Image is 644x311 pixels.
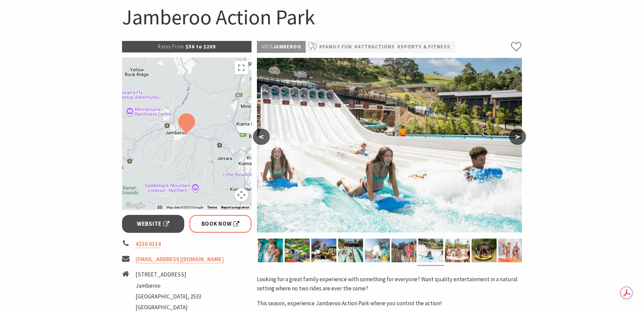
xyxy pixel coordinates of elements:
a: #Attractions [354,43,395,51]
a: #Sports & Fitness [397,43,450,51]
img: Feel The Rush, race your mates - Octo-Racer, only at Jamberoo Action Park [418,239,443,262]
img: Feel The Rush, race your mates - Octo-Racer, only at Jamberoo Action Park [257,58,522,232]
li: [GEOGRAPHIC_DATA], 2533 [136,292,201,301]
a: Report a map error [221,205,249,209]
button: > [509,129,526,145]
a: Click to see this area on Google Maps [124,201,146,210]
button: Toggle fullscreen view [235,61,248,74]
a: 4236 0114 [136,240,161,248]
img: Bombora Seafood Bombora Scoop [445,239,470,262]
span: Website [137,219,169,228]
p: Looking for a great family experience with something for everyone? Want quality entertainment in ... [257,275,522,293]
img: Jamberoo Action Park [285,239,310,262]
button: Map camera controls [235,188,248,202]
button: Keyboard shortcuts [158,205,162,210]
img: Google [124,201,146,210]
a: Book Now [189,215,252,233]
a: [EMAIL_ADDRESS][DOMAIN_NAME] [136,256,224,263]
span: Rates From: [158,43,186,50]
img: Fun for everyone at Banjo's Billabong [498,239,523,262]
span: Area [261,43,273,50]
img: Jamberoo...where you control the Action! [391,239,416,262]
li: [STREET_ADDRESS] [136,270,201,279]
button: < [253,129,270,145]
a: #Family Fun [319,43,352,51]
span: Map data ©2025 Google [166,205,203,209]
p: $56 to $209 [122,41,252,52]
p: This season, experience Jamberoo Action Park where you control the action! [257,299,522,308]
span: Book Now [201,219,240,228]
h1: Jamberoo Action Park [122,3,522,31]
img: only at Jamberoo...where you control the action! [338,239,363,262]
img: The Perfect Storm [311,239,336,262]
a: Website [122,215,185,233]
a: Terms (opens in new tab) [207,205,217,209]
img: Drop into the Darkness on The Taipan! [472,239,497,262]
img: A Truly Hair Raising Experience - The Stinger, only at Jamberoo! [258,239,283,262]
li: Jamberoo [136,281,201,290]
img: Jamberoo Action Park [365,239,390,262]
p: Jamberoo [257,41,306,53]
